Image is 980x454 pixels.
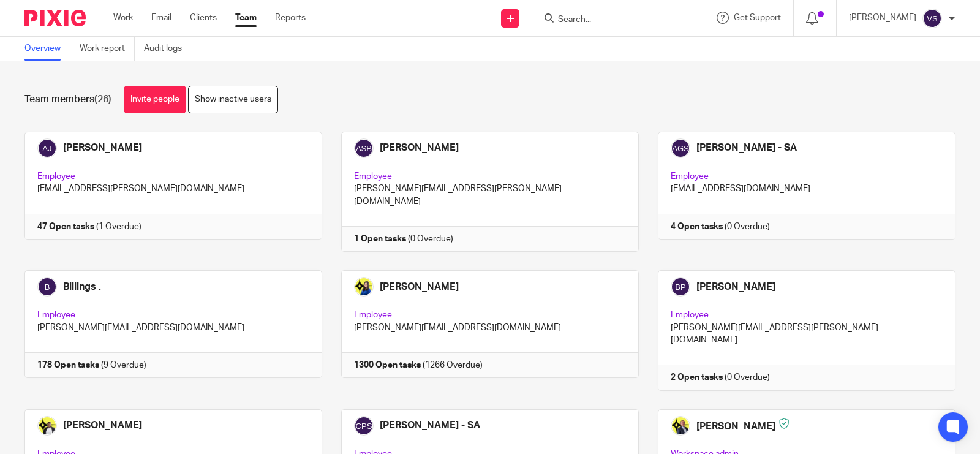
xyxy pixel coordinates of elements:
a: Audit logs [144,37,191,61]
a: Email [151,12,171,24]
a: Clients [190,12,217,24]
input: Search [557,15,667,26]
a: Reports [275,12,306,24]
a: Show inactive users [188,86,278,113]
a: Invite people [124,86,186,113]
h1: Team members [24,93,111,106]
p: [PERSON_NAME] [849,12,916,24]
a: Overview [24,37,70,61]
a: Work report [80,37,135,61]
a: Team [235,12,257,24]
span: (26) [94,94,111,104]
img: svg%3E [922,9,942,28]
img: Pixie [24,10,86,26]
a: Work [113,12,133,24]
span: Get Support [734,13,781,22]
